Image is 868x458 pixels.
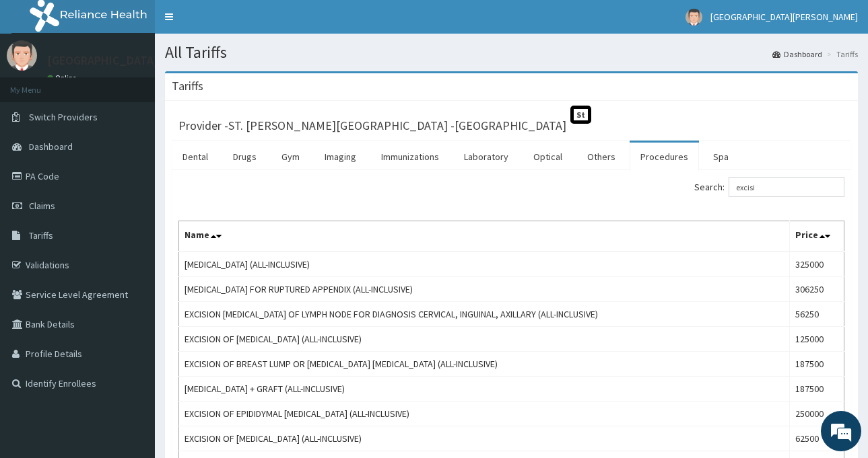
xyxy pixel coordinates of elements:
[453,143,519,171] a: Laboratory
[523,143,573,171] a: Optical
[314,143,367,171] a: Imaging
[789,277,844,302] td: 306250
[172,143,219,171] a: Dental
[772,48,822,60] a: Dashboard
[370,143,450,171] a: Immunizations
[179,252,790,277] td: [MEDICAL_DATA] (ALL-INCLUSIVE)
[7,40,37,71] img: User Image
[179,302,790,327] td: EXCISION [MEDICAL_DATA] OF LYMPH NODE FOR DIAGNOSIS CERVICAL, INGUINAL, AXILLARY (ALL-INCLUSIVE)
[179,426,790,451] td: EXCISION OF [MEDICAL_DATA] (ALL-INCLUSIVE)
[702,143,739,171] a: Spa
[686,9,702,26] img: User Image
[789,221,844,252] th: Price
[789,327,844,352] td: 125000
[570,106,591,124] span: St
[29,141,73,153] span: Dashboard
[694,177,844,197] label: Search:
[222,143,267,171] a: Drugs
[789,377,844,402] td: 187500
[29,111,98,123] span: Switch Providers
[789,302,844,327] td: 56250
[789,252,844,277] td: 325000
[179,352,790,377] td: EXCISION OF BREAST LUMP OR [MEDICAL_DATA] [MEDICAL_DATA] (ALL-INCLUSIVE)
[179,277,790,302] td: [MEDICAL_DATA] FOR RUPTURED APPENDIX (ALL-INCLUSIVE)
[576,143,626,171] a: Others
[179,327,790,352] td: EXCISION OF [MEDICAL_DATA] (ALL-INCLUSIVE)
[271,143,310,171] a: Gym
[47,54,246,67] p: [GEOGRAPHIC_DATA][PERSON_NAME]
[824,48,858,60] li: Tariffs
[179,221,790,252] th: Name
[789,352,844,377] td: 187500
[29,200,55,212] span: Claims
[729,177,844,197] input: Search:
[172,80,203,92] h3: Tariffs
[165,44,858,61] h1: All Tariffs
[179,402,790,426] td: EXCISION OF EPIDIDYMAL [MEDICAL_DATA] (ALL-INCLUSIVE)
[179,377,790,402] td: [MEDICAL_DATA] + GRAFT (ALL-INCLUSIVE)
[789,426,844,451] td: 62500
[789,402,844,426] td: 250000
[630,143,699,171] a: Procedures
[710,11,858,23] span: [GEOGRAPHIC_DATA][PERSON_NAME]
[29,229,53,241] span: Tariffs
[178,120,566,132] h3: Provider - ST. [PERSON_NAME][GEOGRAPHIC_DATA] -[GEOGRAPHIC_DATA]
[47,73,79,83] a: Online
